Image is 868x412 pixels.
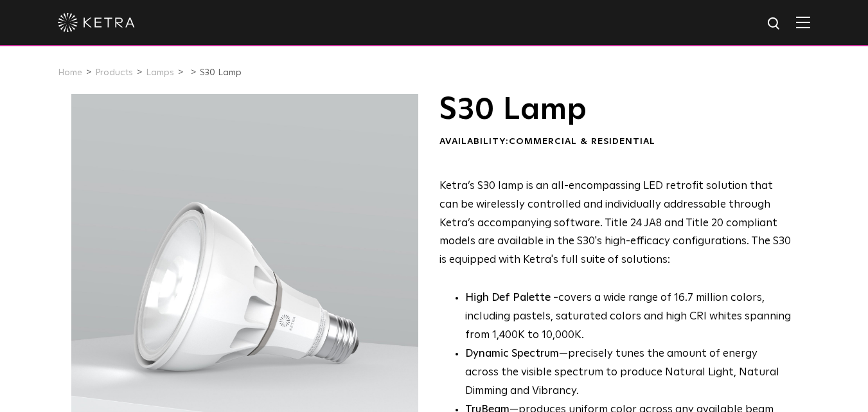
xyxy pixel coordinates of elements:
h1: S30 Lamp [439,94,793,126]
a: Lamps [146,68,174,77]
strong: High Def Palette - [465,292,558,303]
a: S30 Lamp [200,68,242,77]
img: search icon [766,16,783,32]
a: Home [58,68,82,77]
span: Ketra’s S30 lamp is an all-encompassing LED retrofit solution that can be wirelessly controlled a... [439,181,791,266]
a: Products [95,68,133,77]
p: covers a wide range of 16.7 million colors, including pastels, saturated colors and high CRI whit... [465,289,793,345]
div: Availability: [439,136,793,148]
img: Hamburger%20Nav.svg [796,16,810,28]
strong: Dynamic Spectrum [465,348,559,359]
li: —precisely tunes the amount of energy across the visible spectrum to produce Natural Light, Natur... [465,345,793,401]
span: Commercial & Residential [509,137,655,146]
img: ketra-logo-2019-white [58,13,135,32]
